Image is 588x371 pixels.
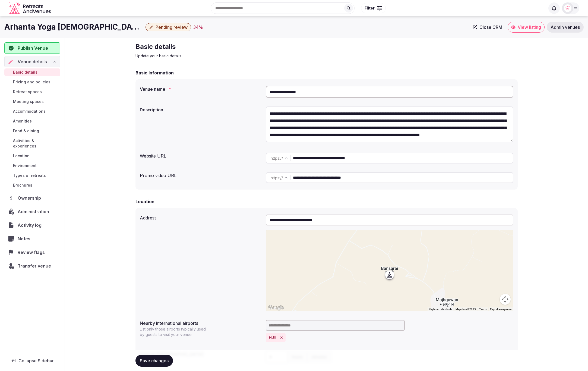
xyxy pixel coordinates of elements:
a: Visit the homepage [9,2,52,14]
a: View listing [508,22,545,33]
span: Amenities [13,118,32,124]
span: Activities & experiences [13,138,58,149]
div: 34 % [193,24,203,30]
span: Pending review [156,24,188,30]
span: View listing [518,24,541,30]
a: Review flags [4,247,60,258]
button: Pending review [146,23,191,31]
span: Ownership [18,195,43,201]
span: Admin venues [551,24,580,30]
span: Types of retreats [13,173,46,178]
span: Collapse Sidebar [18,358,54,363]
a: Pricing and policies [4,78,60,86]
a: Retreat spaces [4,88,60,96]
span: Food & dining [13,128,39,134]
span: Venue details [18,58,47,65]
a: Environment [4,162,60,169]
button: Filter [361,3,386,13]
span: Location [13,153,30,159]
span: Activity log [18,222,44,228]
span: Review flags [18,249,47,256]
a: Ownership [4,192,60,204]
button: Publish Venue [4,42,60,54]
a: Admin venues [547,22,584,33]
a: Brochures [4,181,60,189]
a: Close CRM [470,22,505,33]
a: Basic details [4,68,60,76]
a: Accommodations [4,108,60,115]
span: Save changes [140,358,169,363]
img: miaceralde [564,4,571,12]
a: Administration [4,206,60,217]
button: Transfer venue [4,260,60,272]
a: Activity log [4,219,60,231]
a: Meeting spaces [4,98,60,105]
a: Food & dining [4,127,60,135]
svg: Retreats and Venues company logo [9,2,52,14]
span: Retreat spaces [13,89,42,95]
span: Administration [18,208,51,215]
span: Close CRM [479,24,502,30]
button: Collapse Sidebar [4,355,60,367]
span: Publish Venue [18,45,48,51]
span: Environment [13,163,37,168]
button: Save changes [135,355,173,367]
a: Location [4,152,60,160]
span: Basic details [13,70,37,75]
h1: Arhanta Yoga [DEMOGRAPHIC_DATA] [4,22,143,32]
a: Notes [4,233,60,244]
span: Brochures [13,183,32,188]
a: Amenities [4,117,60,125]
a: Activities & experiences [4,137,60,150]
a: Types of retreats [4,172,60,179]
span: Pricing and policies [13,79,50,85]
span: Filter [365,5,375,11]
span: Meeting spaces [13,99,44,104]
span: Notes [18,235,33,242]
button: 34% [193,24,203,30]
span: Transfer venue [18,263,51,269]
span: Accommodations [13,109,46,114]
